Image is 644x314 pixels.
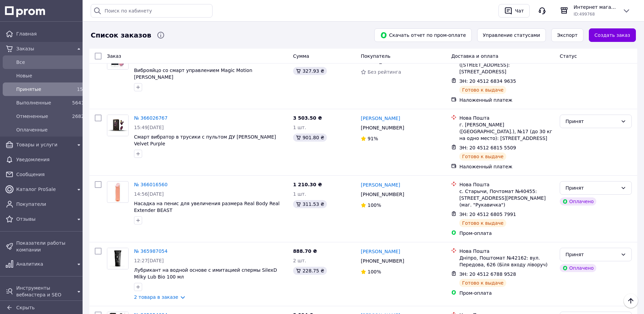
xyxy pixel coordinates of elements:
div: 311.53 ₴ [293,200,327,208]
span: Сумма [293,53,309,59]
button: Скачать отчет по пром-оплате [374,28,472,42]
span: Покупатель [361,53,391,59]
div: Готово к выдаче [459,279,506,287]
div: Принят [565,251,618,258]
div: Нова Пошта [459,181,554,188]
span: Доставка и оплата [451,53,498,59]
span: 2 шт. [293,258,306,263]
div: Наложенный платеж [459,97,554,103]
span: Главная [16,30,83,37]
span: Товары и услуги [16,141,72,148]
div: Оплачено [560,197,596,206]
a: [PERSON_NAME] [361,248,400,255]
span: ЭН: 20 4512 6805 7991 [459,212,516,217]
div: 901.80 ₴ [293,134,327,142]
div: Пром-оплата [459,290,554,296]
div: Принят [565,184,618,192]
span: Инструменты вебмастера и SEO [16,285,72,298]
span: Принятые [16,86,69,93]
button: Экспорт [551,28,583,42]
img: Фото товару [107,115,128,136]
a: Создать заказ [589,28,636,42]
span: Показатели работы компании [16,240,83,253]
a: 2 товара в заказе [134,294,178,300]
a: Фото товару [107,115,129,136]
a: [PERSON_NAME] [361,182,400,188]
div: Нова Пошта [459,115,554,121]
button: Управление статусами [477,28,546,42]
div: Пром-оплата [459,230,554,237]
span: Аналитика [16,261,72,267]
span: Выполненные [16,99,69,106]
div: с. Старычи, Почтомат №40455: [STREET_ADDRESS][PERSON_NAME] (маг. "Рукавичка") [459,188,554,208]
a: 2 товара в заказе [134,21,178,27]
span: 91% [368,136,378,141]
span: Отзывы [16,216,72,222]
div: Готово к выдаче [459,219,506,227]
a: № 366026767 [134,115,168,121]
a: Фото товару [107,181,129,203]
a: Виброяйцо со смарт управлением Magic Motion [PERSON_NAME] [134,68,252,80]
div: Принят [565,118,618,125]
span: Сообщения [16,171,83,178]
span: Без рейтинга [368,69,401,75]
a: Смарт вибратор в трусики с пультом ДУ [PERSON_NAME] Velvet Purple [134,134,276,146]
a: № 366016560 [134,182,168,187]
span: [PHONE_NUMBER] [361,192,404,197]
span: Уведомления [16,156,83,163]
span: Все [16,59,83,66]
span: 2682 [72,114,84,119]
div: пгт. [GEOGRAPHIC_DATA] ([STREET_ADDRESS]: [STREET_ADDRESS] [459,55,554,75]
span: [PHONE_NUMBER] [361,258,404,264]
span: Заказы [16,45,72,52]
span: ЭН: 20 4512 6788 9528 [459,271,516,277]
a: Насадка на пенис для увеличения размера Real Body Real Extender BEAST [134,201,280,213]
span: 3 503.50 ₴ [293,115,322,121]
span: 1 шт. [293,125,306,130]
span: 888.70 ₴ [293,248,317,254]
span: 1 210.30 ₴ [293,182,322,187]
span: Список заказов [91,30,151,40]
img: Фото товару [111,182,125,202]
div: Чат [514,6,525,16]
div: Дніпро, Поштомат №42162: вул. Передова, 626 (Біля входу ліворуч) [459,255,554,268]
a: Лубрикант на водной основе с имитацией спермы SilexD Milky Lub Bio 100 мл [134,267,277,280]
span: ЭН: 20 4512 6815 5509 [459,145,516,150]
span: 12:27[DATE] [134,258,164,263]
span: Отмененные [16,113,69,120]
div: г. [PERSON_NAME] ([GEOGRAPHIC_DATA].), №17 (до 30 кг на одно место): [STREET_ADDRESS] [459,121,554,142]
div: Готово к выдаче [459,86,506,94]
div: Оплачено [560,264,596,272]
button: Наверх [624,294,638,308]
span: 100% [368,269,381,274]
div: Готово к выдаче [459,152,506,161]
span: Каталог ProSale [16,186,72,193]
span: Новые [16,72,83,79]
span: Скрыть [16,305,35,310]
span: Покупатели [16,201,83,208]
span: 14:56[DATE] [134,191,164,197]
span: 5641 [72,100,84,105]
span: Интернет магазин интимных товаров JustLove [574,4,617,10]
img: Фото товару [107,248,128,269]
div: Нова Пошта [459,248,554,255]
span: 15:49[DATE] [134,125,164,130]
a: Фото товару [107,248,129,269]
a: № 365987054 [134,248,168,254]
span: Статус [560,53,577,59]
input: Поиск по кабинету [91,4,213,18]
span: 100% [368,202,381,208]
span: [PHONE_NUMBER] [361,125,404,130]
a: [PERSON_NAME] [361,115,400,122]
button: Чат [498,4,530,18]
span: Оплаченные [16,126,83,133]
div: Наложенный платеж [459,163,554,170]
span: ЭН: 20 4512 6834 9635 [459,78,516,84]
span: Заказ [107,53,121,59]
span: ID: 499768 [574,12,595,17]
div: 327.93 ₴ [293,67,327,75]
